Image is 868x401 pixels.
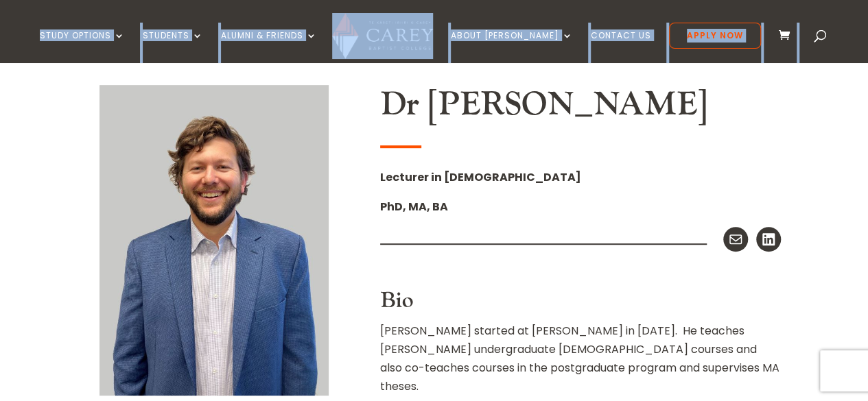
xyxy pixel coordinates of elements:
[380,288,782,321] h3: Bio
[380,199,448,215] strong: PhD, MA, BA
[40,31,125,63] a: Study Options
[591,31,651,63] a: Contact Us
[221,31,317,63] a: Alumni & Friends
[380,85,782,132] h2: Dr [PERSON_NAME]
[332,13,433,59] img: Carey Baptist College
[143,31,203,63] a: Students
[99,85,329,396] img: Michael Rhodes_600x800
[669,23,761,49] a: Apply Now
[380,169,581,185] strong: Lecturer in [DEMOGRAPHIC_DATA]
[451,31,573,63] a: About [PERSON_NAME]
